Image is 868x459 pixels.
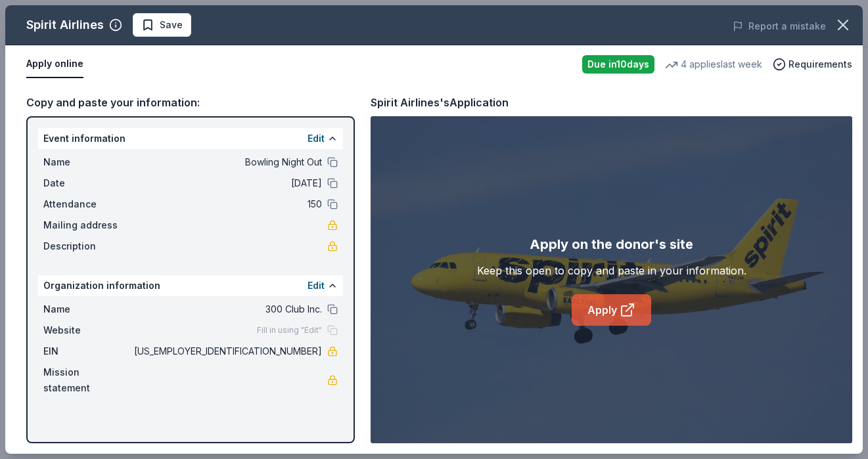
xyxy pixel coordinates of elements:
[43,364,131,396] span: Mission statement
[665,56,762,72] div: 4 applies last week
[131,343,322,359] span: [US_EMPLOYER_IDENTIFICATION_NUMBER]
[131,301,322,317] span: 300 Club Inc.
[131,196,322,212] span: 150
[43,238,131,254] span: Description
[773,56,852,72] button: Requirements
[43,154,131,170] span: Name
[530,234,693,255] div: Apply on the donor's site
[308,278,325,294] button: Edit
[477,263,746,278] div: Keep this open to copy and paste in your information.
[131,175,322,191] span: [DATE]
[43,343,131,359] span: EIN
[38,275,343,296] div: Organization information
[788,56,852,72] span: Requirements
[572,294,651,326] a: Apply
[133,13,191,37] button: Save
[26,51,83,78] button: Apply online
[160,17,183,33] span: Save
[43,322,131,338] span: Website
[371,94,509,111] div: Spirit Airlines's Application
[257,325,322,336] span: Fill in using "Edit"
[582,55,654,74] div: Due in 10 days
[26,94,355,111] div: Copy and paste your information:
[131,154,322,170] span: Bowling Night Out
[733,18,826,34] button: Report a mistake
[43,217,131,233] span: Mailing address
[43,175,131,191] span: Date
[43,196,131,212] span: Attendance
[26,14,104,35] div: Spirit Airlines
[43,301,131,317] span: Name
[38,128,343,149] div: Event information
[308,131,325,146] button: Edit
